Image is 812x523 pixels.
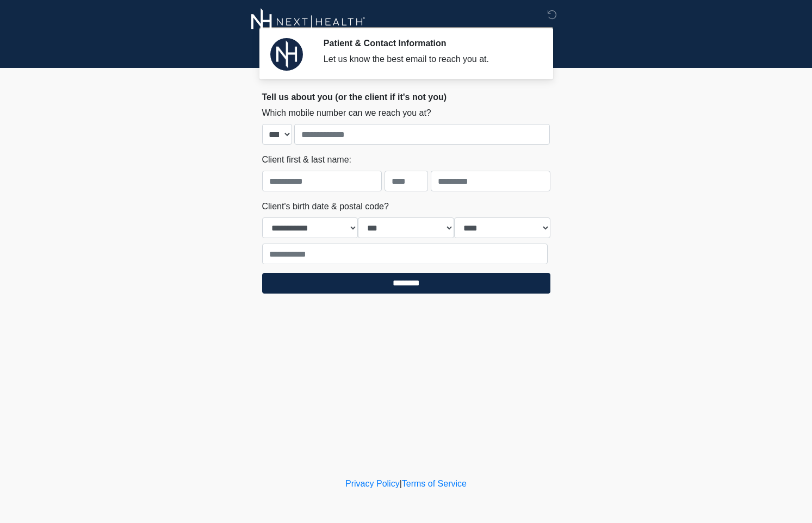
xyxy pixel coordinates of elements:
img: Agent Avatar [270,38,303,71]
h2: Tell us about you (or the client if it's not you) [262,92,550,102]
img: Next Beauty Logo [251,8,365,35]
div: Let us know the best email to reach you at. [324,53,534,66]
a: | [400,479,402,488]
label: Client first & last name: [262,153,352,166]
a: Privacy Policy [345,479,400,488]
label: Client's birth date & postal code? [262,200,389,213]
label: Which mobile number can we reach you at? [262,107,431,120]
a: Terms of Service [402,479,467,488]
